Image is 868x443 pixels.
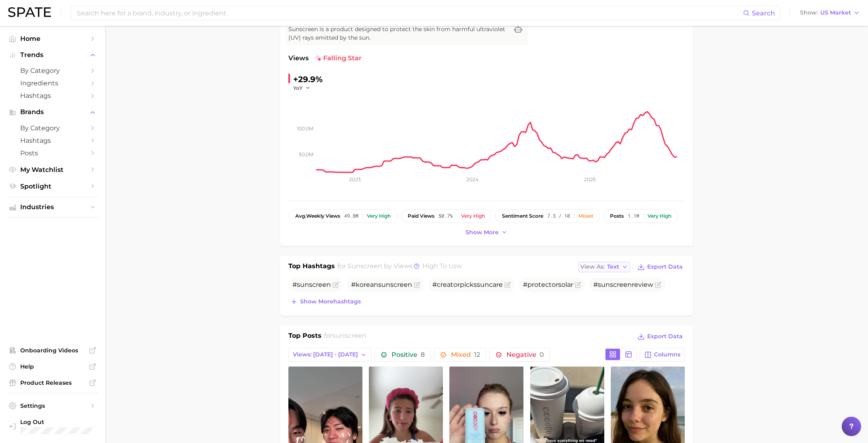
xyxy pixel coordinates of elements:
[295,213,306,219] abbr: average
[20,182,85,190] span: Spotlight
[438,213,453,219] span: 50.7%
[6,122,99,134] a: by Category
[575,282,581,288] button: Flag as miscategorized or irrelevant
[504,282,511,288] button: Flag as miscategorized or irrelevant
[461,213,485,219] div: Very high
[635,261,685,273] button: Export Data
[502,213,543,219] span: sentiment score
[20,402,85,409] span: Settings
[293,351,358,358] span: Views: [DATE] - [DATE]
[6,416,99,437] a: Log out. Currently logged in with e-mail raj@netrush.com.
[367,213,391,219] div: Very high
[293,73,323,86] div: +29.9%
[414,282,420,288] button: Flag as miscategorized or irrelevant
[432,281,503,288] span: #creatorpickssuncare
[607,265,619,269] span: Text
[6,163,99,176] a: My Watchlist
[474,351,480,358] span: 12
[293,85,303,91] span: YoY
[20,203,85,211] span: Industries
[752,9,775,17] span: Search
[628,213,639,219] span: 1.1m
[20,124,85,132] span: by Category
[654,351,680,358] span: Columns
[288,209,398,223] button: avg.weekly views49.8mVery high
[820,11,851,15] span: US Market
[288,53,309,63] span: Views
[584,176,596,182] tspan: 2025
[315,53,362,63] span: falling star
[506,352,544,358] span: Negative
[6,32,99,45] a: Home
[332,282,339,288] button: Flag as miscategorized or irrelevant
[798,8,862,18] button: ShowUS Market
[288,331,322,343] h1: Top Posts
[648,213,671,219] div: Very high
[288,261,335,273] h1: Top Hashtags
[20,347,85,354] span: Onboarding Videos
[332,332,366,339] span: sunscreen
[451,352,480,358] span: Mixed
[495,209,600,223] button: sentiment score7.3 / 10Mixed
[378,281,412,288] span: sunscreen
[20,149,85,157] span: Posts
[344,213,358,219] span: 49.8m
[20,379,85,386] span: Product Releases
[6,180,99,193] a: Spotlight
[20,67,85,74] span: by Category
[6,344,99,356] a: Onboarding Videos
[6,377,99,389] a: Product Releases
[603,209,678,223] button: posts1.1mVery high
[6,147,99,159] a: Posts
[408,213,434,219] span: paid views
[20,418,92,426] span: Log Out
[8,7,51,17] img: SPATE
[422,262,462,270] span: high to low
[580,265,605,269] span: View As
[292,281,331,288] span: #
[593,281,653,288] span: # review
[6,64,99,77] a: by Category
[466,229,499,236] span: Show more
[610,213,624,219] span: posts
[640,348,685,362] button: Columns
[351,281,412,288] span: #korean
[6,201,99,213] button: Industries
[20,363,85,370] span: Help
[300,298,361,305] span: Show more hashtags
[315,55,322,61] img: falling star
[6,360,99,373] a: Help
[20,137,85,144] span: Hashtags
[647,333,683,340] span: Export Data
[647,263,683,270] span: Export Data
[20,79,85,87] span: Ingredients
[6,106,99,118] button: Brands
[464,227,510,238] button: Show more
[288,25,508,42] span: Sunscreen is a product designed to protect the skin from harmful ultraviolet (UV) rays emitted by...
[76,6,743,20] input: Search here for a brand, industry, or ingredient
[401,209,492,223] button: paid views50.7%Very high
[20,35,85,42] span: Home
[655,282,661,288] button: Flag as miscategorized or irrelevant
[6,77,99,89] a: Ingredients
[288,348,371,362] button: Views: [DATE] - [DATE]
[297,281,331,288] span: sunscreen
[547,213,570,219] span: 7.3 / 10
[6,49,99,61] button: Trends
[392,352,425,358] span: Positive
[299,151,313,157] tspan: 50.0m
[421,351,425,358] span: 8
[523,281,573,288] span: #protectorsolar
[6,134,99,147] a: Hashtags
[800,11,818,15] span: Show
[6,89,99,102] a: Hashtags
[466,176,478,182] tspan: 2024
[20,108,85,116] span: Brands
[337,261,462,273] h2: for by Views
[324,331,366,343] h2: for
[349,176,361,182] tspan: 2023
[540,351,544,358] span: 0
[598,281,632,288] span: sunscreen
[20,166,85,174] span: My Watchlist
[20,51,85,59] span: Trends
